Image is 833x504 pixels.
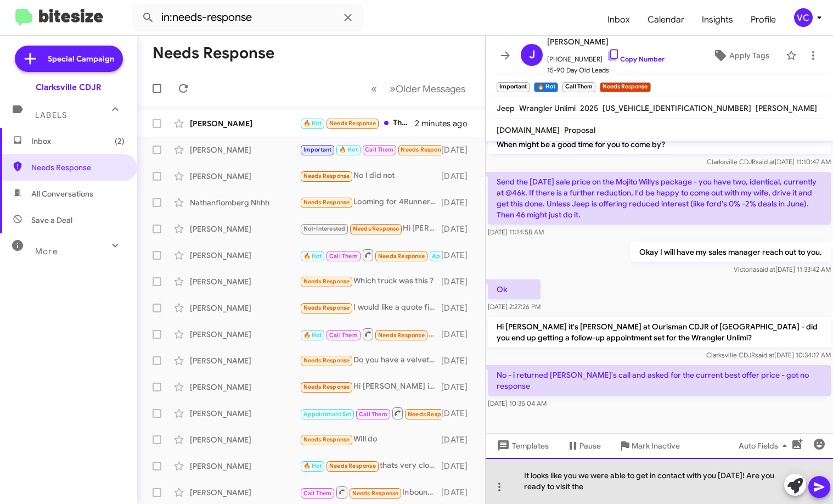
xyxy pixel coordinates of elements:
[329,120,376,127] span: Needs Response
[353,225,399,232] span: Needs Response
[441,171,476,182] div: [DATE]
[303,146,332,153] span: Important
[303,225,346,232] span: Not-Interested
[378,332,425,339] span: Needs Response
[603,103,751,113] span: [US_VEHICLE_IDENTIFICATION_NUMBER]
[756,158,775,166] span: said at
[300,301,441,314] div: I would like a quote first
[693,4,742,36] a: Insights
[486,458,833,504] div: It looks like you we were able to get in contact with you [DATE]! Are you ready to visit the
[300,117,415,130] div: That's fine
[300,248,441,262] div: WP0AA2A78EL0150503
[190,408,300,419] div: [PERSON_NAME]
[383,77,472,100] button: Next
[756,265,775,273] span: said at
[303,199,350,206] span: Needs Response
[580,103,598,113] span: 2025
[115,136,125,147] span: (2)
[701,46,780,65] button: Apply Tags
[303,253,322,260] span: 🔥 Hot
[300,143,441,156] div: No - i returned [PERSON_NAME]'s call and asked for the current best offer price - got no response
[303,172,350,180] span: Needs Response
[441,408,476,419] div: [DATE]
[300,485,441,499] div: Inbound Call
[190,303,300,313] div: [PERSON_NAME]
[190,118,300,129] div: [PERSON_NAME]
[734,265,831,273] span: Victoria [DATE] 11:33:42 AM
[729,46,769,65] span: Apply Tags
[632,436,680,456] span: Mark Inactive
[488,228,544,236] span: [DATE] 11:14:58 AM
[133,4,363,31] input: Search
[329,332,358,339] span: Call Them
[303,357,350,364] span: Needs Response
[303,383,350,390] span: Needs Response
[378,253,425,260] span: Needs Response
[488,279,541,299] p: Ok
[36,82,102,93] div: Clarksville CDJR
[31,188,93,199] span: All Conversations
[441,487,476,498] div: [DATE]
[742,4,785,36] span: Profile
[408,411,454,418] span: Needs Response
[190,171,300,182] div: [PERSON_NAME]
[562,82,595,92] small: Call Them
[300,222,441,235] div: Hi [PERSON_NAME], any update on when the check will be ready?
[300,196,441,209] div: Looming for 4Runner pro
[190,461,300,472] div: [PERSON_NAME]
[730,436,800,456] button: Auto Fields
[303,411,352,418] span: Appointment Set
[303,436,350,443] span: Needs Response
[739,436,791,456] span: Auto Fields
[497,103,515,113] span: Jeep
[441,250,476,261] div: [DATE]
[401,146,447,153] span: Needs Response
[31,162,125,173] span: Needs Response
[190,197,300,208] div: Nathanflomberg Nhhh
[390,82,396,96] span: »
[631,242,831,262] p: Okay I will have my sales manager reach out to you.
[190,355,300,366] div: [PERSON_NAME]
[432,253,480,260] span: Appointment Set
[190,223,300,234] div: [PERSON_NAME]
[639,4,693,36] a: Calendar
[607,55,665,63] a: Copy Number
[303,120,322,127] span: 🔥 Hot
[755,351,774,359] span: said at
[35,110,67,120] span: Labels
[534,82,558,92] small: 🔥 Hot
[190,144,300,155] div: [PERSON_NAME]
[599,4,639,36] a: Inbox
[600,82,650,92] small: Needs Response
[441,197,476,208] div: [DATE]
[329,462,376,469] span: Needs Response
[794,8,813,27] div: VC
[31,136,125,147] span: Inbox
[497,82,530,92] small: Important
[303,332,322,339] span: 🔥 Hot
[303,490,332,497] span: Call Them
[15,46,123,72] a: Special Campaign
[785,8,821,27] button: VC
[300,327,441,341] div: Inbound Call
[365,146,393,153] span: Call Them
[564,125,595,135] span: Proposal
[303,304,350,311] span: Needs Response
[610,436,689,456] button: Mark Inactive
[486,436,558,456] button: Templates
[300,380,441,393] div: Hi [PERSON_NAME] im currently working with [PERSON_NAME] at Ourisman to sell these cars we are ju...
[300,275,441,288] div: Which truck was this ?
[153,44,274,62] h1: Needs Response
[547,65,665,76] span: 15-90 Day Old Leads
[190,276,300,287] div: [PERSON_NAME]
[339,146,358,153] span: 🔥 Hot
[300,354,441,367] div: Do you have a velvet red Sumitt in stock?
[300,170,441,182] div: No I did not
[441,461,476,472] div: [DATE]
[488,303,541,311] span: [DATE] 2:27:26 PM
[441,355,476,366] div: [DATE]
[579,436,601,456] span: Pause
[190,382,300,393] div: [PERSON_NAME]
